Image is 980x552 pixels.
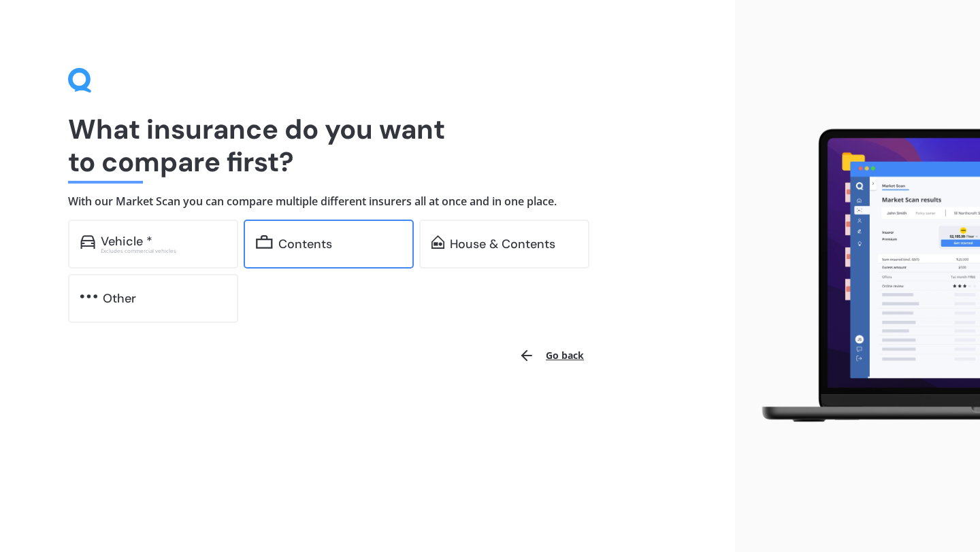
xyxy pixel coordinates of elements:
[278,237,332,251] div: Contents
[68,113,667,178] h1: What insurance do you want to compare first?
[450,237,555,251] div: House & Contents
[101,248,226,254] div: Excludes commercial vehicles
[80,235,95,249] img: car.f15378c7a67c060ca3f3.svg
[101,235,152,248] div: Vehicle *
[746,122,980,430] img: laptop.webp
[431,235,444,249] img: home-and-contents.b802091223b8502ef2dd.svg
[256,235,273,249] img: content.01f40a52572271636b6f.svg
[510,339,592,372] button: Go back
[68,194,667,209] h4: With our Market Scan you can compare multiple different insurers all at once and in one place.
[103,292,136,305] div: Other
[80,290,97,303] img: other.81dba5aafe580aa69f38.svg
